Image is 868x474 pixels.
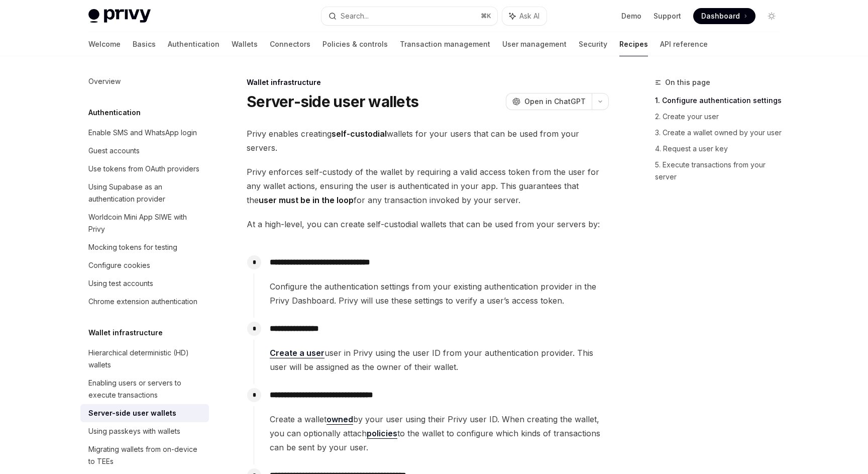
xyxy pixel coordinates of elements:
[232,32,258,56] a: Wallets
[247,217,609,231] span: At a high-level, you can create self-custodial wallets that can be used from your servers by:
[88,443,203,467] div: Migrating wallets from on-device to TEEs
[88,277,153,290] div: Using test accounts
[80,238,209,256] a: Mocking tokens for testing
[133,32,156,56] a: Basics
[88,163,199,175] div: Use tokens from OAuth providers
[621,11,641,21] a: Demo
[524,97,586,107] span: Open in ChatGPT
[80,72,209,90] a: Overview
[502,7,547,25] button: Ask AI
[80,178,209,208] a: Using Supabase as an authentication provider
[247,92,418,111] h1: Server-side user wallets
[321,7,497,25] button: Search...⌘K
[655,157,788,185] a: 5. Execute transactions from your server
[400,32,490,56] a: Transaction management
[327,414,353,425] a: owned
[80,274,209,293] a: Using test accounts
[619,32,648,56] a: Recipes
[80,344,209,374] a: Hierarchical deterministic (HD) wallets
[481,12,491,20] span: ⌘ K
[88,32,121,56] a: Welcome
[655,141,788,157] a: 4. Request a user key
[88,107,141,119] h5: Authentication
[502,32,567,56] a: User management
[80,160,209,178] a: Use tokens from OAuth providers
[322,32,388,56] a: Policies & controls
[80,208,209,238] a: Worldcoin Mini App SIWE with Privy
[247,165,609,207] span: Privy enforces self-custody of the wallet by requiring a valid access token from the user for any...
[88,407,176,419] div: Server-side user wallets
[168,32,220,56] a: Authentication
[519,11,539,21] span: Ask AI
[80,404,209,422] a: Server-side user wallets
[693,8,755,24] a: Dashboard
[80,440,209,470] a: Migrating wallets from on-device to TEEs
[88,259,150,271] div: Configure cookies
[367,428,397,439] a: policies
[88,425,180,437] div: Using passkeys with wallets
[88,181,203,205] div: Using Supabase as an authentication provider
[88,145,140,157] div: Guest accounts
[247,77,609,87] div: Wallet infrastructure
[80,293,209,311] a: Chrome extension authentication
[654,11,681,21] a: Support
[701,11,740,21] span: Dashboard
[88,327,163,339] h5: Wallet infrastructure
[270,279,608,308] span: Configure the authentication settings from your existing authentication provider in the Privy Das...
[80,256,209,274] a: Configure cookies
[88,347,203,371] div: Hierarchical deterministic (HD) wallets
[270,32,310,56] a: Connectors
[764,8,780,24] button: Toggle dark mode
[270,346,608,374] span: user in Privy using the user ID from your authentication provider. This user will be assigned as ...
[665,76,710,88] span: On this page
[660,32,708,56] a: API reference
[88,127,197,139] div: Enable SMS and WhatsApp login
[88,241,177,253] div: Mocking tokens for testing
[88,296,197,308] div: Chrome extension authentication
[80,124,209,142] a: Enable SMS and WhatsApp login
[80,422,209,440] a: Using passkeys with wallets
[341,10,369,22] div: Search...
[88,377,203,401] div: Enabling users or servers to execute transactions
[579,32,607,56] a: Security
[80,142,209,160] a: Guest accounts
[655,109,788,125] a: 2. Create your user
[247,127,609,155] span: Privy enables creating wallets for your users that can be used from your servers.
[506,93,592,110] button: Open in ChatGPT
[270,412,608,454] span: Create a wallet by your user using their Privy user ID. When creating the wallet, you can optiona...
[270,348,324,358] a: Create a user
[80,374,209,404] a: Enabling users or servers to execute transactions
[655,92,788,109] a: 1. Configure authentication settings
[259,195,354,205] strong: user must be in the loop
[655,125,788,141] a: 3. Create a wallet owned by your user
[332,129,387,139] strong: self-custodial
[88,9,151,23] img: light logo
[88,75,121,87] div: Overview
[88,211,203,235] div: Worldcoin Mini App SIWE with Privy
